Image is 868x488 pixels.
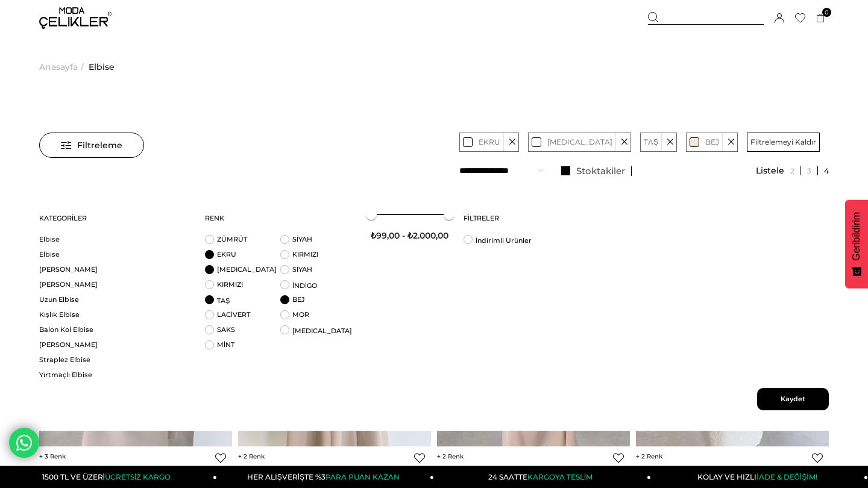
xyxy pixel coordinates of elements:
[651,466,868,488] a: KOLAY VE HIZLIİADE & DEĞİŞİM!
[280,310,356,325] li: MOR
[476,236,532,245] a: İndirimli Ürünler
[205,310,280,325] li: LACİVERT
[39,235,190,244] a: Elbise
[280,265,356,280] li: SİYAH
[39,295,190,304] a: Uzun Elbise
[613,452,624,463] a: Favorilere Ekle
[217,250,236,258] a: EKRU
[217,310,250,319] a: LACİVERT
[547,135,612,149] span: [MEDICAL_DATA]
[292,265,312,274] a: SİYAH
[205,202,356,235] a: Renk
[845,200,868,289] button: Geribildirim - Show survey
[39,371,190,380] a: Yırtmaçlı Elbise
[205,280,280,295] li: KIRMIZI
[292,235,312,243] a: SİYAH
[215,452,226,463] a: Favorilere Ekle
[280,280,356,295] li: İNDİGO
[39,7,112,29] img: logo
[555,166,632,176] a: Stoktakiler
[205,295,280,310] li: TAŞ
[822,8,831,17] span: 0
[39,280,190,289] a: [PERSON_NAME]
[280,235,356,250] li: SİYAH
[39,325,190,334] a: Balon Kol Elbise
[217,235,247,243] a: ZÜMRÜT
[479,135,500,149] span: EKRU
[292,281,317,290] a: İNDİGO
[217,466,434,488] a: HER ALIŞVERİŞTE %3PARA PUAN KAZAN
[280,295,356,310] li: BEJ
[437,452,464,460] span: 2
[39,465,232,475] a: Asimetrik Yaka Uzun Kollu Keyli Taş Kadın Midi Elbise 26K087
[217,340,234,349] a: MİNT
[238,452,265,460] span: 2
[636,465,829,475] a: Düğme Detaylı Maxi Boy [PERSON_NAME] Kadın Elbise 26K021
[280,250,356,265] li: KIRMIZI
[757,388,829,410] span: Kaydet
[39,250,190,259] a: Elbise
[851,212,862,261] span: Geribildirim
[217,280,243,289] a: KIRMIZI
[205,250,280,265] li: EKRU
[39,452,66,460] span: 3
[89,36,115,98] a: Elbise
[644,135,658,149] span: TAŞ
[217,325,235,334] a: SAKS
[238,465,431,475] a: Düğme Detaylı V Yaka [PERSON_NAME] Kadın Elbise 26K034
[205,235,280,250] li: ZÜMRÜT
[280,325,356,340] li: BEYAZ
[750,133,816,151] span: Filtrelemeyi Kaldır
[464,202,614,235] a: Filtreler
[292,327,352,335] a: [MEDICAL_DATA]
[747,133,819,151] a: Filtrelemeyi Kaldır
[105,472,171,481] span: ÜCRETSİZ KARGO
[205,265,280,280] li: BEYAZ
[217,296,230,305] a: TAŞ
[39,340,190,349] a: [PERSON_NAME]
[39,355,190,364] a: Straplez Elbise
[464,235,539,250] li: İndirimli Ürünler
[292,295,305,304] a: BEJ
[61,133,122,157] span: Filtreleme
[527,472,593,481] span: KARGOYA TESLİM
[371,227,448,241] div: ₺99,00 - ₺2.000,00
[576,165,625,177] span: Stoktakiler
[39,265,190,274] a: [PERSON_NAME]
[756,472,817,481] span: İADE & DEĞİŞİM!
[434,466,651,488] a: 24 SAATTEKARGOYA TESLİM
[205,325,280,340] li: SAKS
[705,135,719,149] span: BEJ
[414,452,425,463] a: Favorilere Ekle
[636,452,662,460] span: 2
[39,36,78,98] a: Anasayfa
[437,465,630,475] a: Tek Omuz Sırtı Asimetrik Detay Kendinden Kuşaklı Saten Midi Dıamante Taş Kadın Elbise 26K085
[39,202,190,235] a: Kategoriler
[39,310,190,319] a: Kışlık Elbise
[205,340,280,355] li: MİNT
[325,472,400,481] span: PARA PUAN KAZAN
[39,36,87,98] li: >
[816,14,825,23] a: 0
[292,310,309,319] a: MOR
[812,452,823,463] a: Favorilere Ekle
[292,250,318,258] a: KIRMIZI
[217,265,277,274] a: [MEDICAL_DATA]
